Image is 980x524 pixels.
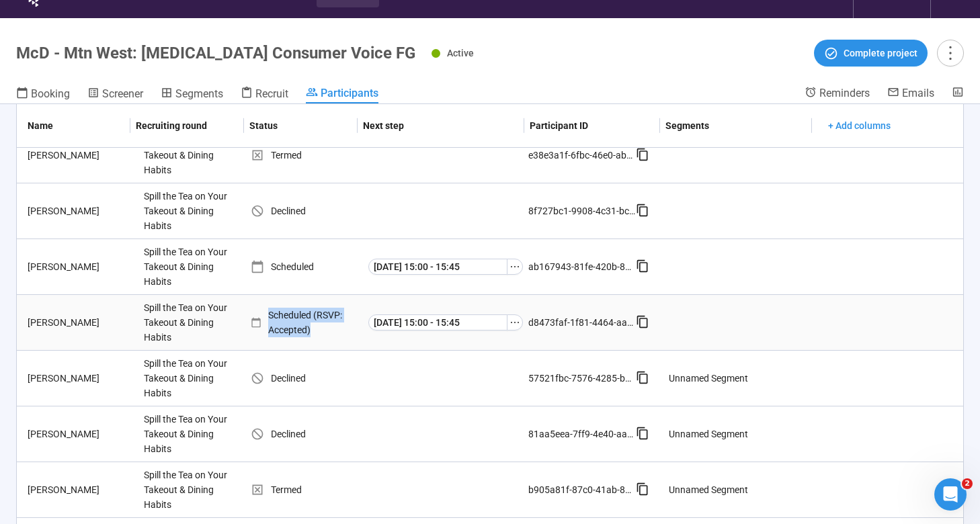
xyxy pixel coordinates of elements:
span: Active [447,48,474,58]
th: Recruiting round [130,104,244,148]
div: [PERSON_NAME] [22,204,138,218]
a: Participants [306,86,378,103]
span: Booking [31,87,70,100]
div: Declined [251,371,363,386]
span: Emails [902,87,934,99]
span: Participants [321,87,378,99]
a: Screener [87,86,143,103]
th: Segments [660,104,811,148]
div: Declined [251,427,363,441]
a: Emails [887,86,934,102]
button: more [937,40,964,67]
span: [DATE] 15:00 - 15:45 [374,315,460,330]
th: Next step [358,104,524,148]
div: Unnamed Segment [669,371,748,386]
span: Recruit [255,87,288,100]
a: Reminders [805,86,870,102]
div: Spill the Tea on Your Takeout & Dining Habits [138,406,239,462]
button: + Add columns [817,115,901,136]
span: Reminders [819,87,870,99]
div: Declined [251,204,363,218]
span: more [941,44,959,62]
div: Scheduled [251,259,363,274]
span: Screener [102,87,143,100]
div: 81aa5eea-7ff9-4e40-aa2c-fd46beb5fd87 [528,427,636,441]
iframe: Intercom live chat [934,478,967,511]
div: Spill the Tea on Your Takeout & Dining Habits [138,128,239,183]
span: 2 [962,478,973,489]
div: [PERSON_NAME] [22,427,138,441]
th: Participant ID [524,104,661,148]
div: [PERSON_NAME] [22,315,138,330]
th: Status [244,104,358,148]
span: ellipsis [509,317,520,328]
button: [DATE] 15:00 - 15:45 [368,314,507,331]
div: [PERSON_NAME] [22,371,138,386]
div: [PERSON_NAME] [22,148,138,163]
div: ab167943-81fe-420b-83f7-fdb2222af7d5 [528,259,636,274]
div: Scheduled (RSVP: Accepted) [251,308,363,337]
span: + Add columns [828,118,891,133]
button: Complete project [814,40,928,67]
div: 8f727bc1-9908-4c31-bcc1-3704ecad10b7 [528,204,636,218]
div: d8473faf-1f81-4464-aa87-d561cc15dfbb [528,315,636,330]
div: Termed [251,148,363,163]
div: Spill the Tea on Your Takeout & Dining Habits [138,462,239,517]
div: Unnamed Segment [669,482,748,497]
span: Complete project [844,46,917,60]
div: Termed [251,482,363,497]
div: Spill the Tea on Your Takeout & Dining Habits [138,351,239,406]
button: [DATE] 15:00 - 15:45 [368,259,507,275]
div: Spill the Tea on Your Takeout & Dining Habits [138,183,239,238]
button: ellipsis [507,259,523,275]
span: [DATE] 15:00 - 15:45 [374,259,460,274]
div: Spill the Tea on Your Takeout & Dining Habits [138,295,239,350]
a: Booking [16,86,70,103]
div: [PERSON_NAME] [22,482,138,497]
h1: McD - Mtn West: [MEDICAL_DATA] Consumer Voice FG [16,44,415,62]
button: ellipsis [507,314,523,331]
a: Recruit [241,86,288,103]
div: 57521fbc-7576-4285-b930-aa8873997e78 [528,371,636,386]
th: Name [17,104,130,148]
div: e38e3a1f-6fbc-46e0-ab91-0869c6123088 [528,148,636,163]
div: b905a81f-87c0-41ab-85ea-69d075d39452 [528,482,636,497]
div: Spill the Tea on Your Takeout & Dining Habits [138,239,239,294]
a: Segments [161,86,223,103]
span: ellipsis [509,261,520,272]
div: [PERSON_NAME] [22,259,138,274]
span: Segments [175,87,223,100]
div: Unnamed Segment [669,427,748,441]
